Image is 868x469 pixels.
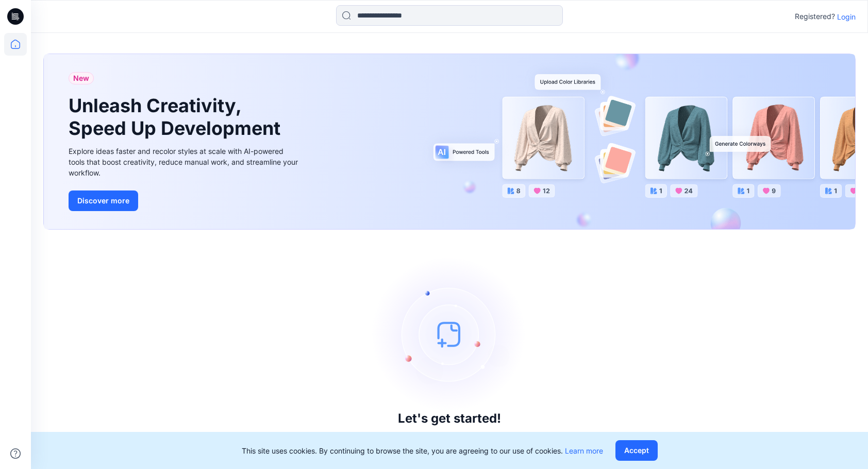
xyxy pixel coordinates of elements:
div: Explore ideas faster and recolor styles at scale with AI-powered tools that boost creativity, red... [69,146,301,178]
a: Discover more [69,190,301,211]
a: Learn more [565,446,603,455]
span: New [73,72,89,84]
img: empty-state-image.svg [372,257,527,411]
button: Accept [615,440,658,461]
button: Discover more [69,190,138,211]
p: This site uses cookies. By continuing to browse the site, you are agreeing to our use of cookies. [242,445,603,456]
p: Login [837,11,856,22]
p: Click New to add a style or create a folder. [365,430,534,442]
p: Registered? [795,10,835,23]
h3: Let's get started! [398,411,501,426]
h1: Unleash Creativity, Speed Up Development [69,95,285,139]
